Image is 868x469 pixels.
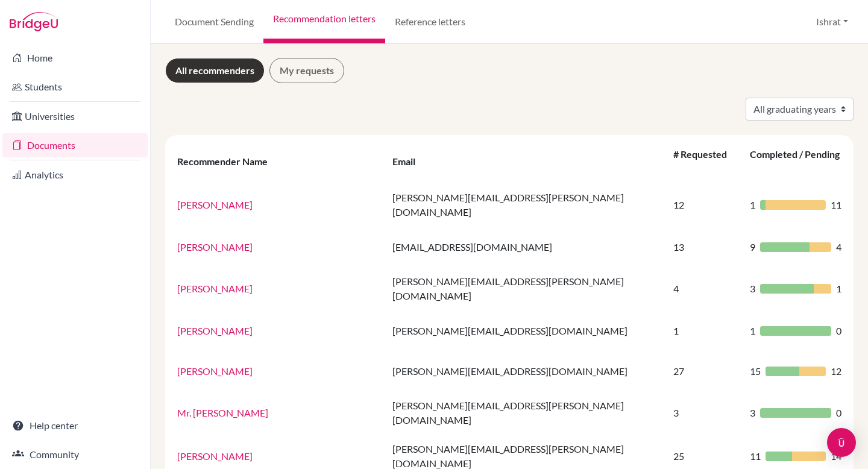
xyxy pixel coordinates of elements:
[2,163,148,187] a: Analytics
[385,183,666,227] td: [PERSON_NAME][EMAIL_ADDRESS][PERSON_NAME][DOMAIN_NAME]
[177,283,253,294] a: [PERSON_NAME]
[177,365,253,377] a: [PERSON_NAME]
[177,450,253,462] a: [PERSON_NAME]
[177,156,280,167] div: Recommender Name
[836,240,841,254] span: 4
[177,199,253,210] a: [PERSON_NAME]
[385,227,666,267] td: [EMAIL_ADDRESS][DOMAIN_NAME]
[750,324,755,338] span: 1
[392,156,427,167] div: Email
[385,267,666,310] td: [PERSON_NAME][EMAIL_ADDRESS][PERSON_NAME][DOMAIN_NAME]
[385,351,666,391] td: [PERSON_NAME][EMAIL_ADDRESS][DOMAIN_NAME]
[666,183,743,227] td: 12
[666,351,743,391] td: 27
[836,406,841,420] span: 0
[2,46,148,70] a: Home
[10,12,58,31] img: Bridge-U
[750,198,755,212] span: 1
[2,133,148,157] a: Documents
[750,148,840,174] div: Completed / Pending
[177,241,253,253] a: [PERSON_NAME]
[836,324,841,338] span: 0
[269,58,344,83] a: My requests
[666,267,743,310] td: 4
[2,104,148,128] a: Universities
[385,310,666,351] td: [PERSON_NAME][EMAIL_ADDRESS][DOMAIN_NAME]
[2,414,148,438] a: Help center
[2,442,148,467] a: Community
[750,240,755,254] span: 9
[666,227,743,267] td: 13
[385,391,666,435] td: [PERSON_NAME][EMAIL_ADDRESS][PERSON_NAME][DOMAIN_NAME]
[165,58,265,83] a: All recommenders
[750,364,761,379] span: 15
[666,310,743,351] td: 1
[811,10,854,33] button: Ishrat
[836,282,841,296] span: 1
[750,406,755,420] span: 3
[2,75,148,99] a: Students
[831,364,841,379] span: 12
[177,325,253,336] a: [PERSON_NAME]
[831,198,841,212] span: 11
[673,148,727,174] div: # Requested
[666,391,743,435] td: 3
[750,282,755,296] span: 3
[750,449,761,464] span: 11
[827,428,856,457] div: Open Intercom Messenger
[177,407,268,418] a: Mr. [PERSON_NAME]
